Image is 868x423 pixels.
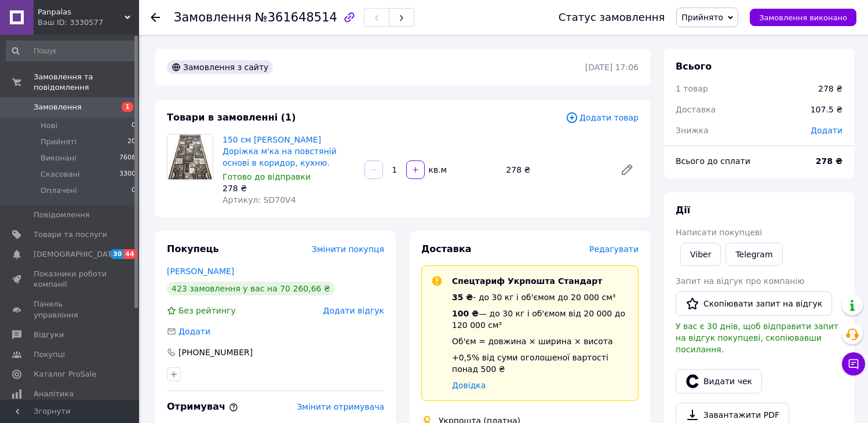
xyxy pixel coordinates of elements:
[452,276,602,286] span: Спецтариф Укрпошта Стандарт
[676,369,762,393] button: Видати чек
[804,97,849,122] div: 107.5 ₴
[174,10,251,24] span: Замовлення
[676,61,712,72] span: Всього
[34,330,64,340] span: Відгуки
[34,249,119,260] span: [DEMOGRAPHIC_DATA]
[38,17,139,28] div: Ваш ID: 3330577
[501,162,611,178] div: 278 ₴
[41,185,77,196] span: Оплачені
[6,41,137,61] input: Пошук
[759,13,847,22] span: Замовлення виконано
[178,306,236,315] span: Без рейтингу
[589,245,639,254] span: Редагувати
[167,267,234,276] a: [PERSON_NAME]
[452,381,486,390] a: Довідка
[223,135,337,167] a: 150 см [PERSON_NAME] Доріжка м'ка на повстяній основі в коридор, кухню.
[41,137,76,147] span: Прийняті
[818,83,843,94] div: 278 ₴
[127,137,136,147] span: 20
[676,276,804,286] span: Запит на відгук про компанію
[676,105,716,114] span: Доставка
[452,293,473,302] span: 35 ₴
[34,269,107,290] span: Показники роботи компанії
[167,60,273,74] div: Замовлення з сайту
[566,111,639,124] span: Додати товар
[167,282,335,296] div: 423 замовлення у вас на 70 260,66 ₴
[122,102,133,112] span: 1
[452,336,629,347] div: Об'єм = довжина × ширина × висота
[842,352,865,375] button: Чат з покупцем
[132,185,136,196] span: 0
[676,291,832,316] button: Скопіювати запит на відгук
[223,195,296,205] span: Артикул: SD70V4
[452,352,629,375] div: +0,5% від суми оголошеної вартості понад 500 ₴
[177,347,254,358] div: [PHONE_NUMBER]
[34,299,107,320] span: Панель управління
[167,401,238,412] span: Отримувач
[676,156,750,166] span: Всього до сплати
[223,183,355,194] div: 278 ₴
[676,126,709,135] span: Знижка
[750,9,856,26] button: Замовлення виконано
[681,13,723,22] span: Прийнято
[452,308,629,331] div: — до 30 кг і об'ємом від 20 000 до 120 000 см³
[34,102,82,112] span: Замовлення
[151,12,160,23] div: Повернутися назад
[178,327,210,336] span: Додати
[421,243,472,254] span: Доставка
[34,210,90,220] span: Повідомлення
[615,158,639,181] a: Редагувати
[34,349,65,360] span: Покупці
[167,134,213,180] img: 150 см VERSAILLES Grey Доріжка м'ка на повстяній основі в коридор, кухню.
[41,121,57,131] span: Нові
[41,153,76,163] span: Виконані
[223,172,311,181] span: Готово до відправки
[323,306,384,315] span: Додати відгук
[34,369,96,380] span: Каталог ProSale
[255,10,337,24] span: №361648514
[680,243,721,266] a: Viber
[426,164,448,176] div: кв.м
[38,7,125,17] span: Panpalas
[559,12,665,23] div: Статус замовлення
[167,112,296,123] span: Товари в замовленні (1)
[297,402,384,411] span: Змінити отримувача
[816,156,843,166] b: 278 ₴
[725,243,782,266] a: Telegram
[312,245,384,254] span: Змінити покупця
[811,126,843,135] span: Додати
[34,389,74,399] span: Аналітика
[452,291,629,303] div: - до 30 кг і об'ємом до 20 000 см³
[119,169,136,180] span: 3300
[167,243,219,254] span: Покупець
[452,309,479,318] span: 100 ₴
[676,322,838,354] span: У вас є 30 днів, щоб відправити запит на відгук покупцеві, скопіювавши посилання.
[676,205,690,216] span: Дії
[676,84,708,93] span: 1 товар
[132,121,136,131] span: 0
[123,249,137,259] span: 44
[676,228,762,237] span: Написати покупцеві
[119,153,136,163] span: 7608
[34,72,139,93] span: Замовлення та повідомлення
[585,63,639,72] time: [DATE] 17:06
[110,249,123,259] span: 30
[41,169,80,180] span: Скасовані
[34,229,107,240] span: Товари та послуги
